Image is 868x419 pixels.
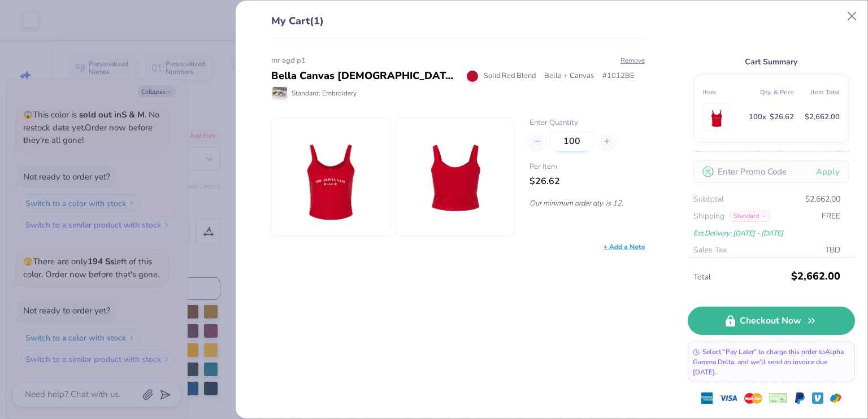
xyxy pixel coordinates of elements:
label: Enter Quantity [530,117,645,129]
th: Item [703,84,749,101]
span: FREE [822,210,840,222]
span: Per Item [530,162,645,173]
img: Paypal [794,392,805,404]
span: Subtotal [693,193,724,206]
div: Standard [730,211,770,222]
input: – – [550,131,594,151]
span: $2,662.00 [791,266,840,286]
div: My Cart (1) [271,14,645,38]
span: $2,662.00 [805,193,840,206]
a: Checkout Now [688,307,855,335]
th: Item Total [794,84,840,101]
button: Remove [620,55,645,66]
img: express [701,392,713,404]
span: 100 x [749,111,766,124]
div: Est. Delivery: [DATE] - [DATE] [693,227,840,239]
img: Bella + Canvas 1012BE [282,118,379,235]
div: + Add a Note [604,242,645,252]
input: Enter Promo Code [693,160,849,183]
div: Bella Canvas [DEMOGRAPHIC_DATA]' Micro Ribbed Scoop Tank [271,68,458,84]
span: Standard: Embroidery [292,88,357,98]
img: visa [719,389,737,407]
span: $26.62 [770,111,794,124]
span: # 1012BE [602,71,634,82]
span: Total [693,271,788,283]
span: Sales Tax [693,244,727,256]
img: Venmo [812,392,823,404]
span: TBD [825,244,840,256]
button: Close [841,6,863,27]
span: Solid Red Blend [484,71,536,82]
img: Bella + Canvas 1012BE [406,118,504,235]
img: master-card [744,389,762,407]
div: mr agd p1 [271,55,645,67]
span: Shipping [693,210,724,222]
span: $2,662.00 [805,111,840,124]
img: GPay [830,392,841,404]
th: Qty. & Price [748,84,794,101]
img: Standard: Embroidery [272,87,287,99]
span: $26.62 [530,175,560,187]
img: Bella + Canvas 1012BE [706,104,728,130]
div: Cart Summary [693,55,849,68]
span: Bella + Canvas [544,71,594,82]
p: Our minimum order qty. is 12. [530,198,645,208]
img: cheque [769,392,787,404]
div: Select “Pay Later” to charge this order to Alpha Gamma Delta , and we’ll send an invoice due [DATE]. [688,342,855,382]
